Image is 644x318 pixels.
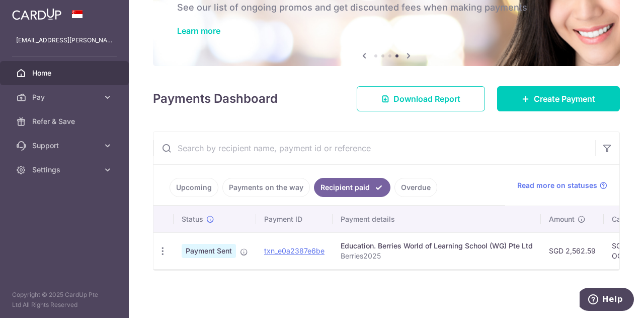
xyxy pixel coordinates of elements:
a: txn_e0a2387e6be [264,246,325,255]
div: Education. Berries World of Learning School (WG) Pte Ltd [341,241,533,251]
span: Support [32,141,99,151]
span: Download Report [393,93,460,105]
h6: See our list of ongoing promos and get discounted fees when making payments [177,2,596,14]
span: Refer & Save [32,116,99,126]
a: Recipient paid [314,178,390,197]
td: SGD 2,562.59 [541,232,604,269]
img: CardUp [12,8,61,20]
a: Overdue [394,178,437,197]
a: Create Payment [497,86,620,111]
span: Home [32,68,99,78]
a: Payments on the way [222,178,310,197]
th: Payment ID [256,206,333,232]
th: Payment details [333,206,541,232]
p: [EMAIL_ADDRESS][PERSON_NAME][DOMAIN_NAME] [16,35,113,45]
a: Upcoming [170,178,218,197]
a: Learn more [177,26,220,36]
span: Amount [549,214,575,224]
span: Payment Sent [182,244,236,258]
span: Status [182,214,203,224]
a: Download Report [357,86,485,111]
span: Pay [32,92,99,102]
span: Settings [32,165,99,175]
iframe: Opens a widget where you can find more information [580,288,634,313]
span: Create Payment [534,93,595,105]
input: Search by recipient name, payment id or reference [153,132,595,164]
span: Read more on statuses [517,180,597,190]
p: Berries2025 [341,251,533,261]
a: Read more on statuses [517,180,607,190]
h4: Payments Dashboard [153,90,278,108]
